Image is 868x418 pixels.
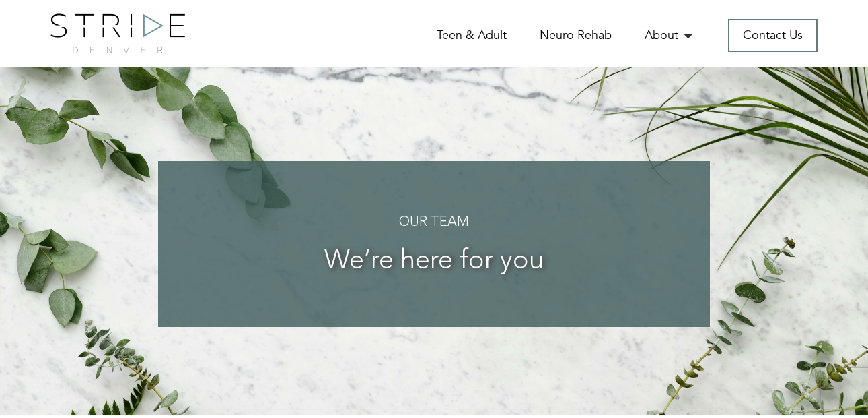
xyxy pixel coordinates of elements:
h3: We’re here for you [185,247,683,276]
a: Teen & Adult [437,27,507,44]
a: Neuro Rehab [540,27,612,44]
a: Contact Us [728,19,818,52]
h4: Our Team [185,215,683,230]
img: logo.png [50,13,185,53]
a: About [645,27,695,44]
